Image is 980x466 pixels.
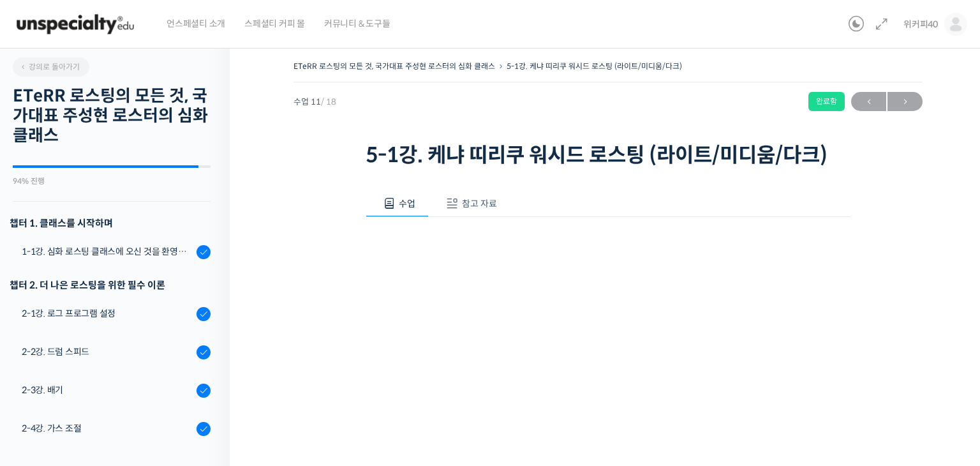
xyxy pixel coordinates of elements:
[13,177,211,185] div: 94% 진행
[399,198,415,209] span: 수업
[507,61,682,71] a: 5-1강. 케냐 띠리쿠 워시드 로스팅 (라이트/미디움/다크)
[321,96,336,107] span: / 18
[19,62,80,71] span: 강의로 돌아가기
[13,57,89,77] a: 강의로 돌아가기
[10,276,211,294] div: 챕터 2. 더 나은 로스팅을 위한 필수 이론
[808,92,845,111] div: 완료함
[366,143,850,167] h1: 5-1강. 케냐 띠리쿠 워시드 로스팅 (라이트/미디움/다크)
[13,86,211,146] h2: ETeRR 로스팅의 모든 것, 국가대표 주성현 로스터의 심화 클래스
[887,93,923,110] span: →
[887,92,923,111] a: 다음→
[851,92,886,111] a: ←이전
[22,345,193,359] div: 2-2강. 드럼 스피드
[22,421,193,435] div: 2-4강. 가스 조절
[22,244,193,259] div: 1-1강. 심화 로스팅 클래스에 오신 것을 환영합니다
[293,61,495,71] a: ETeRR 로스팅의 모든 것, 국가대표 주성현 로스터의 심화 클래스
[22,383,193,397] div: 2-3강. 배기
[10,214,211,232] h3: 챕터 1. 클래스를 시작하며
[22,306,193,320] div: 2-1강. 로그 프로그램 설정
[851,93,886,110] span: ←
[462,198,497,209] span: 참고 자료
[903,19,938,30] span: 위커피40
[293,98,336,106] span: 수업 11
